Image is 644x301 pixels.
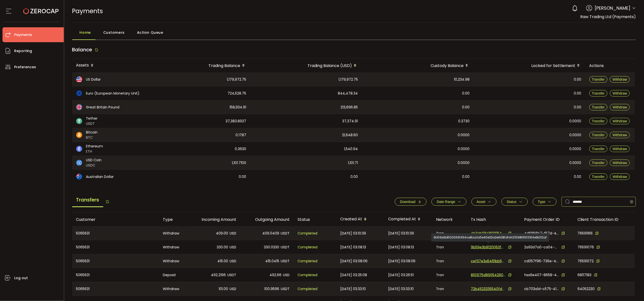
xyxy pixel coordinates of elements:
[337,215,384,224] div: Created At
[76,132,82,138] img: btc_portfolio.svg
[281,286,290,292] span: USDT
[613,119,627,123] span: Withdraw
[570,132,581,138] span: 0.0000
[227,77,246,82] span: 1,179,972.75
[388,231,414,236] span: [DATE] 03:10:39
[458,132,470,138] span: 0.0000
[520,217,574,222] div: Payment Order ID
[72,7,103,15] span: Payments
[592,91,605,95] span: Transfer
[432,268,467,282] div: Tron
[471,272,506,278] span: 8103175d89054260146a1e392e5d829b3cb3bc1733496a5173ceb552b0680dba
[217,244,228,250] span: 330.00
[340,272,367,278] span: [DATE] 03:25:08
[610,146,630,152] button: Withdraw
[589,160,608,166] button: Transfer
[239,174,246,180] span: 0.00
[86,91,140,96] span: Euro (European Monetary Unit)
[507,200,517,204] span: Status
[72,227,159,240] div: 5065631
[240,217,294,222] div: Outgoing Amount
[472,198,497,206] button: Asset
[610,132,630,138] button: Withdraw
[72,193,103,207] span: Transfers
[432,198,467,206] button: Date Range
[219,286,228,292] span: 101.00
[263,231,279,236] span: 409.0409
[610,104,630,110] button: Withdraw
[589,76,608,83] button: Transfer
[76,104,82,110] img: gbp_portfolio.svg
[592,119,605,123] span: Transfer
[14,31,32,38] span: Payments
[585,63,635,68] div: Actions
[432,240,467,254] div: Tron
[589,104,608,110] button: Transfer
[72,240,159,254] div: 5065631
[592,161,605,165] span: Transfer
[340,286,366,292] span: [DATE] 03:33:10
[477,200,485,204] span: Asset
[578,286,595,292] span: 64052230
[533,198,557,206] button: Type
[471,231,506,236] span: 4b3ab08e16919549792590b67d9ca5a64bb54de5b71888111a1eb34d2ab0267a
[592,77,605,81] span: Transfer
[86,121,98,126] span: USDT
[341,104,358,110] span: 213,696.85
[458,160,470,166] span: 0.0000
[574,174,581,180] span: 0.00
[80,28,91,37] span: Home
[86,158,102,163] span: USD Coin
[236,132,246,138] span: 0.1787
[159,254,187,268] div: Withdraw
[570,118,581,124] span: 0.0000
[72,61,149,70] div: Assets
[432,227,467,240] div: Tron
[362,61,474,70] div: Custody Balance
[574,104,581,110] span: 0.00
[72,254,159,268] div: 5065631
[524,245,559,250] span: 2a93d7a0-ca04-4c10-a3e6-926e7a67a5d6
[76,146,82,152] img: eth_portfolio.svg
[595,5,631,11] span: [PERSON_NAME]
[578,245,594,250] span: 76591076
[76,118,82,124] img: usdt_portfolio.svg
[338,91,358,96] span: 844,478.34
[570,146,581,152] span: 0.0000
[388,244,414,250] span: [DATE] 03:08:13
[613,77,627,81] span: Withdraw
[578,259,594,264] span: 76591072
[339,77,358,82] span: 1,179,972.75
[592,133,605,137] span: Transfer
[574,217,635,222] div: Client Transaction ID
[230,286,237,292] span: USD
[86,144,103,149] span: Ethereum
[395,198,427,206] button: Download
[388,258,416,264] span: [DATE] 03:08:06
[340,258,368,264] span: [DATE] 03:08:06
[232,160,246,166] span: 1,101.7100
[76,76,82,82] img: usd_portfolio.svg
[76,160,82,166] img: usdc_portfolio.svg
[211,272,226,278] span: 492.2196
[589,173,608,180] button: Transfer
[474,61,585,70] div: Locked for Settlement
[281,231,290,236] span: USDT
[86,163,102,168] span: USDC
[524,286,559,292] span: cb703a1d-c575-4130-a5ad-e8681f02b661
[344,146,358,152] span: 1,540.94
[592,175,605,179] span: Transfer
[592,105,605,109] span: Transfer
[589,146,608,152] button: Transfer
[298,231,318,236] span: Completed
[76,174,82,180] img: aud_portfolio.svg
[574,77,581,82] span: 0.00
[159,282,187,296] div: Withdraw
[230,231,237,236] span: USD
[14,274,28,282] span: Log out
[250,61,362,70] div: Trading Balance (USD)
[589,132,608,138] button: Transfer
[72,282,159,296] div: 5065631
[524,231,559,236] span: 4d6856b7-f57d-425a-81ab-5b678d46ef6b
[432,254,467,268] div: Tron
